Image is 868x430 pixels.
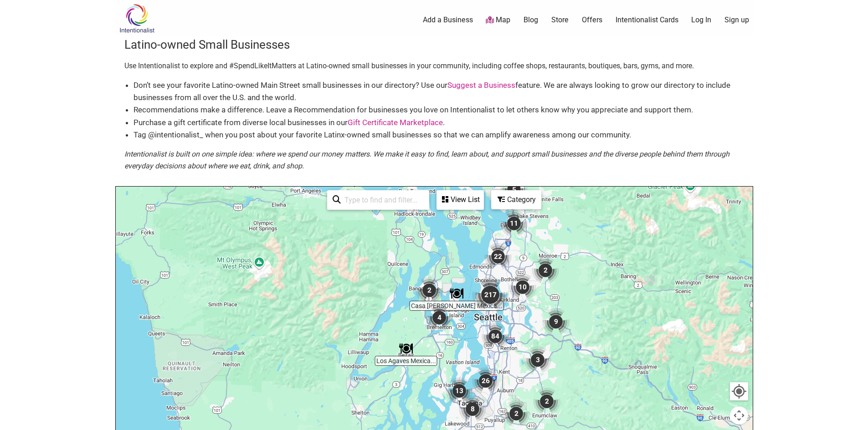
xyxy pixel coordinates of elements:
[491,190,541,209] div: Filter by category
[616,15,678,25] a: Intentionalist Cards
[341,191,424,209] input: Type to find and filter...
[478,319,513,354] div: 84
[422,300,457,335] div: 4
[115,4,159,33] img: Intentionalist
[724,15,749,25] a: Sign up
[691,15,711,25] a: Log In
[582,15,602,25] a: Offers
[524,15,538,25] a: Blog
[455,392,490,426] div: 8
[492,191,540,208] div: Category
[551,15,569,25] a: Store
[497,172,531,207] div: 5
[124,36,744,53] h3: Latino-owned Small Businesses
[505,270,540,304] div: 10
[124,150,729,170] em: Intentionalist is built on one simple idea: where we spend our money matters. We make it easy to ...
[134,79,744,104] li: Don’t see your favorite Latino-owned Main Street small businesses in our directory? Use our featu...
[468,364,503,398] div: 26
[539,304,573,339] div: 9
[520,343,555,377] div: 3
[134,116,744,129] li: Purchase a gift certificate from diverse local businesses in our .
[730,406,748,425] button: Map camera controls
[134,104,744,116] li: Recommendations make a difference. Leave a Recommendation for businesses you love on Intentionali...
[481,239,515,274] div: 22
[124,60,744,72] p: Use Intentionalist to explore and #SpendLikeItMatters at Latino-owned small businesses in your co...
[446,283,467,304] div: Casa Rojas Mexican Restaurant & Cantina
[412,273,447,308] div: 2
[348,118,443,127] a: Gift Certificate Marketplace
[442,374,477,408] div: 13
[529,384,564,419] div: 2
[437,191,483,208] div: View List
[730,382,748,400] button: Your Location
[423,15,473,25] a: Add a Business
[486,15,510,25] a: Map
[327,190,429,210] div: Type to search and filter
[468,273,512,317] div: 217
[497,206,531,241] div: 11
[134,129,744,141] li: Tag @intentionalist_ when you post about your favorite Latinx-owned small businesses so that we c...
[528,253,563,288] div: 2
[395,338,416,359] div: Los Agaves Mexican Restaurant
[437,190,484,210] div: See a list of the visible businesses
[447,81,515,90] a: Suggest a Business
